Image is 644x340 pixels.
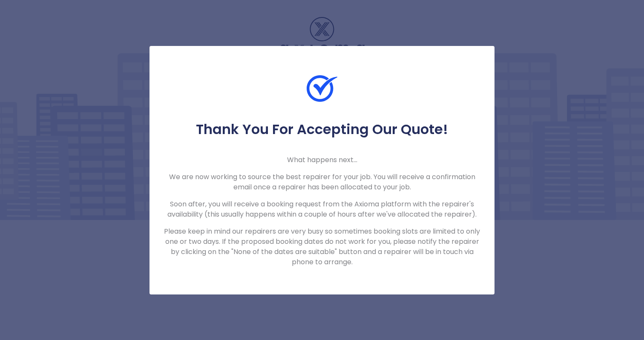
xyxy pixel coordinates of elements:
[163,226,481,267] p: Please keep in mind our repairers are very busy so sometimes booking slots are limited to only on...
[307,73,337,104] img: Check
[163,199,481,220] p: Soon after, you will receive a booking request from the Axioma platform with the repairer's avail...
[163,121,481,138] h5: Thank You For Accepting Our Quote!
[163,172,481,192] p: We are now working to source the best repairer for your job. You will receive a confirmation emai...
[163,155,481,165] p: What happens next...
